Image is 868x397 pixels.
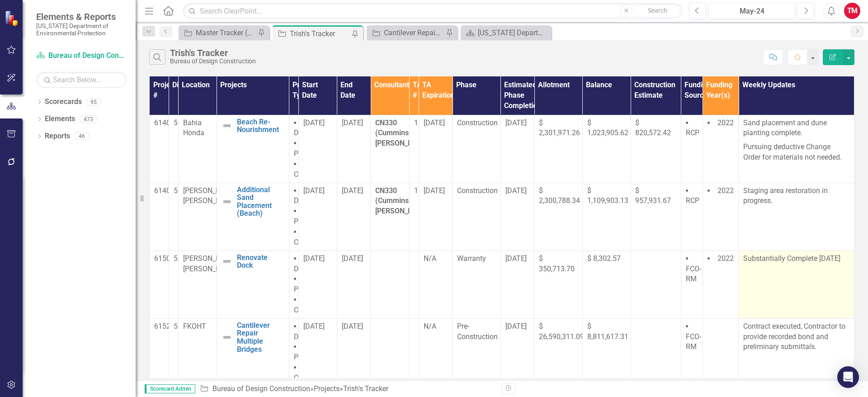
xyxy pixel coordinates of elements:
[681,183,703,250] td: Double-Click to Edit
[303,186,325,195] span: [DATE]
[409,115,419,183] td: Double-Click to Edit
[289,115,298,183] td: Double-Click to Edit
[681,250,703,318] td: Double-Click to Edit
[196,27,255,38] div: Master Tracker (External)
[631,115,681,183] td: Double-Click to Edit
[217,318,289,386] td: Double-Click to Edit Right Click for Context Menu
[424,186,445,195] span: [DATE]
[169,250,178,318] td: Double-Click to Edit
[222,256,232,267] img: Not Defined
[294,128,299,137] span: D
[631,250,681,318] td: Double-Click to Edit
[371,183,409,250] td: Double-Click to Edit
[743,321,849,353] p: Contract executed, Contractor to provide recorded bond and preliminary submittals.
[686,196,699,205] span: RCP
[681,318,703,386] td: Double-Click to Edit
[294,238,298,246] span: C
[36,11,127,22] span: Elements & Reports
[539,322,584,341] span: $ 26,590,311.09
[703,318,739,386] td: Double-Click to Edit
[457,254,486,263] span: Warranty
[369,27,443,38] a: Cantilever Repair Multiple Bridges
[294,306,298,314] span: C
[298,183,337,250] td: Double-Click to Edit
[424,321,448,332] div: N/A
[419,250,452,318] td: Double-Click to Edit
[631,318,681,386] td: Double-Click to Edit
[174,118,178,127] span: 5
[539,118,580,137] span: $ 2,301,971.26
[294,149,298,158] span: P
[289,250,298,318] td: Double-Click to Edit
[453,183,500,250] td: Double-Click to Edit
[371,115,409,183] td: Double-Click to Edit
[294,373,298,382] span: C
[582,250,630,318] td: Double-Click to Edit
[237,186,284,217] a: Additional Sand Placement (Beach)
[178,250,217,318] td: Double-Click to Edit
[222,196,232,207] img: Not Defined
[539,254,575,273] span: $ 350,713.70
[534,115,582,183] td: Double-Click to Edit
[375,186,433,216] strong: CN330 (Cummins [PERSON_NAME])
[303,322,325,331] span: [DATE]
[150,318,169,386] td: Double-Click to Edit
[743,186,849,207] p: Staging area restoration in progress.
[534,183,582,250] td: Double-Click to Edit
[294,353,298,361] span: P
[154,186,164,196] p: 61407C
[635,186,671,205] span: $ 957,931.67
[36,22,127,37] small: [US_STATE] Department of Environmental Protection
[587,118,628,137] span: $ 1,023,905.62
[150,115,169,183] td: Double-Click to Edit
[478,27,549,38] div: [US_STATE] Department of Environmental Protection
[178,183,217,250] td: Double-Click to Edit
[409,318,419,386] td: Double-Click to Edit
[154,254,164,264] p: 61504C
[587,254,621,263] span: $ 8,302.57
[342,118,363,127] span: [DATE]
[294,196,299,205] span: D
[457,322,498,341] span: Pre-Construction
[409,183,419,250] td: Double-Click to Edit
[681,115,703,183] td: Double-Click to Edit
[648,7,667,14] span: Search
[582,183,630,250] td: Double-Click to Edit
[743,254,849,264] p: Substantially Complete [DATE]
[635,5,680,17] button: Search
[424,118,445,127] span: [DATE]
[289,318,298,386] td: Double-Click to Edit
[743,140,849,163] p: Pursuing deductive Change Order for materials not needed.
[86,98,101,106] div: 95
[183,322,206,331] span: FKOHT
[169,183,178,250] td: Double-Click to Edit
[419,318,452,386] td: Double-Click to Edit
[500,183,534,250] td: Double-Click to Edit
[505,322,527,331] span: [DATE]
[45,97,82,107] a: Scorecards
[237,254,284,269] a: Renovate Dock
[178,318,217,386] td: Double-Click to Edit
[174,254,178,263] span: 5
[453,318,500,386] td: Double-Click to Edit
[174,186,178,195] span: 5
[686,332,701,351] span: FCO-RM
[587,186,628,205] span: $ 1,109,903.13
[217,250,289,318] td: Double-Click to Edit Right Click for Context Menu
[371,318,409,386] td: Double-Click to Edit
[337,250,370,318] td: Double-Click to Edit
[717,186,734,195] span: 2022
[717,254,734,263] span: 2022
[237,118,284,134] a: Beach Re-Nourishment
[587,322,628,341] span: $ 8,811,617.31
[154,118,164,128] p: 61406C
[371,250,409,318] td: Double-Click to Edit
[294,170,298,179] span: C
[500,250,534,318] td: Double-Click to Edit
[294,285,298,293] span: P
[337,318,370,386] td: Double-Click to Edit
[703,115,739,183] td: Double-Click to Edit
[453,115,500,183] td: Double-Click to Edit
[294,265,299,273] span: D
[505,186,527,195] span: [DATE]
